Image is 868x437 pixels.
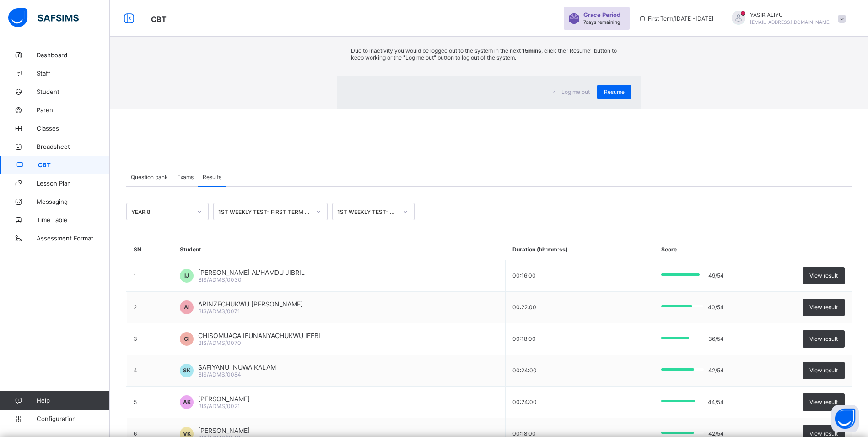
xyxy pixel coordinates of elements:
[809,272,838,279] span: View result
[37,125,110,132] span: Classes
[198,403,240,410] span: BIS/ADMS/0021
[37,106,110,114] span: Parent
[37,216,110,224] span: Time Table
[134,304,137,311] span: 2
[708,304,724,311] span: 40/54
[831,405,859,432] button: Open asap
[809,367,838,374] span: View result
[337,208,398,215] div: 1ST WEEKLY TEST- YEAR8
[134,367,137,374] span: 4
[134,430,137,437] span: 6
[8,8,79,27] img: safsims
[198,300,303,308] span: ARINZECHUKWU [PERSON_NAME]
[218,208,311,215] div: 1ST WEEKLY TEST- FIRST TERM 2025/2026- YEAR8
[512,335,536,342] span: 00:18:00
[583,11,620,18] span: Grace Period
[809,304,838,311] span: View result
[37,198,110,205] span: Messaging
[512,399,537,405] span: 00:24:00
[37,88,110,95] span: Student
[184,335,189,342] span: CI
[708,272,724,279] span: 49/54
[809,335,838,342] span: View result
[37,415,109,422] span: Configuration
[37,143,110,150] span: Broadsheet
[183,430,191,437] span: VK
[512,304,536,311] span: 00:22:00
[183,399,191,405] span: AK
[561,88,590,95] span: Log me out
[131,174,168,180] span: Question bank
[134,335,137,342] span: 3
[708,335,724,342] span: 36/54
[639,15,713,22] span: session/term information
[198,395,250,403] span: [PERSON_NAME]
[37,235,110,242] span: Assessment Format
[134,272,136,279] span: 1
[708,430,724,437] span: 42/54
[750,11,831,18] span: YASIR ALIYU
[134,399,137,405] span: 5
[198,426,250,434] span: [PERSON_NAME]
[750,19,831,25] span: [EMAIL_ADDRESS][DOMAIN_NAME]
[198,371,241,378] span: BIS/ADMS/0084
[177,174,194,180] span: Exams
[37,51,110,59] span: Dashboard
[522,47,541,54] strong: 15mins
[184,272,189,279] span: IJ
[583,19,620,25] span: 7 days remaining
[654,239,731,260] th: Score
[506,239,654,260] th: Duration (hh:mm:ss)
[512,430,536,437] span: 00:18:00
[198,363,276,371] span: SAFIYANU INUWA KALAM
[722,11,851,26] div: YASIRALIYU
[198,268,305,276] span: [PERSON_NAME] AL'HAMDU JIBRIL
[184,304,189,311] span: AI
[809,399,838,405] span: View result
[708,367,724,374] span: 42/54
[568,13,580,24] img: sticker-purple.71386a28dfed39d6af7621340158ba97.svg
[37,180,110,187] span: Lesson Plan
[127,239,173,260] th: SN
[198,308,240,315] span: BIS/ADMS/0071
[183,367,190,374] span: SK
[198,276,242,283] span: BIS/ADMS/0030
[37,397,109,404] span: Help
[198,332,320,339] span: CHISOMUAGA IFUNANYACHUKWU IFEBI
[809,430,838,437] span: View result
[198,339,241,346] span: BIS/ADMS/0070
[708,399,724,405] span: 44/54
[203,174,221,180] span: Results
[512,272,536,279] span: 00:16:00
[151,15,167,24] span: CBT
[131,208,192,215] div: YEAR 8
[37,70,110,77] span: Staff
[351,47,627,61] p: Due to inactivity you would be logged out to the system in the next , click the "Resume" button t...
[173,239,506,260] th: Student
[38,161,110,169] span: CBT
[512,367,537,374] span: 00:24:00
[604,88,625,95] span: Resume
